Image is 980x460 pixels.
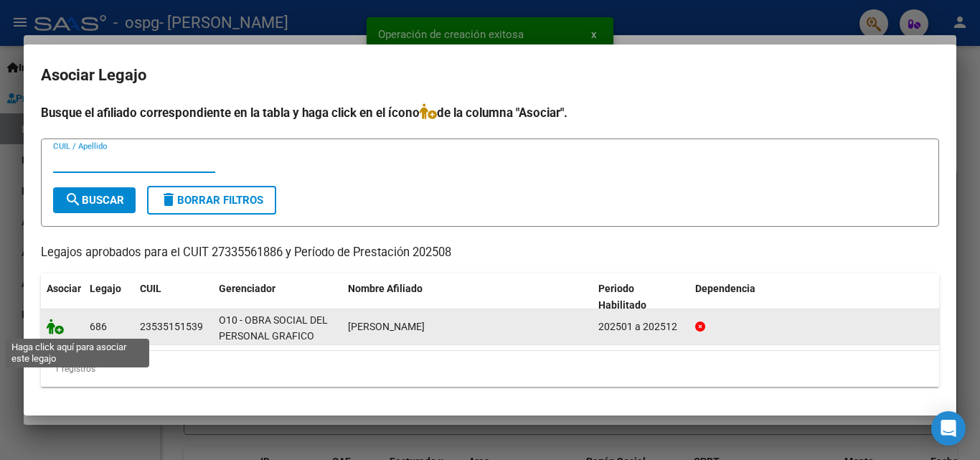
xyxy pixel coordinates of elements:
[147,186,276,215] button: Borrar Filtros
[90,283,121,294] span: Legajo
[134,273,213,321] datatable-header-cell: CUIL
[90,321,107,332] span: 686
[219,283,275,294] span: Gerenciador
[47,283,81,294] span: Asociar
[342,273,593,321] datatable-header-cell: Nombre Afiliado
[689,273,940,321] datatable-header-cell: Dependencia
[41,273,84,321] datatable-header-cell: Asociar
[348,321,425,332] span: SANCHEZ THIAGO MANUEL
[931,411,966,446] div: Open Intercom Messenger
[219,314,328,342] span: O10 - OBRA SOCIAL DEL PERSONAL GRAFICO
[160,194,263,207] span: Borrar Filtros
[593,273,689,321] datatable-header-cell: Periodo Habilitado
[598,319,684,335] div: 202501 a 202512
[41,62,939,89] h2: Asociar Legajo
[598,283,646,311] span: Periodo Habilitado
[41,244,939,262] p: Legajos aprobados para el CUIT 27335561886 y Período de Prestación 202508
[84,273,134,321] datatable-header-cell: Legajo
[695,283,755,294] span: Dependencia
[140,283,161,294] span: CUIL
[65,191,82,208] mat-icon: search
[348,283,423,294] span: Nombre Afiliado
[41,103,939,122] h4: Busque el afiliado correspondiente en la tabla y haga click en el ícono de la columna "Asociar".
[213,273,342,321] datatable-header-cell: Gerenciador
[160,191,177,208] mat-icon: delete
[65,194,124,207] span: Buscar
[53,187,136,213] button: Buscar
[140,319,203,335] div: 23535151539
[41,351,939,387] div: 1 registros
